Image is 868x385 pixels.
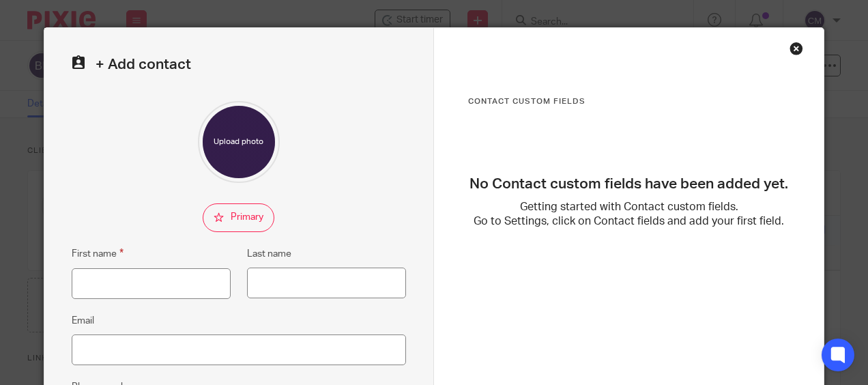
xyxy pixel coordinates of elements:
[72,55,406,74] h2: + Add contact
[72,246,124,261] label: First name
[72,314,94,328] label: Email
[790,42,803,55] div: Close this dialog window
[468,200,790,229] p: Getting started with Contact custom fields. Go to Settings, click on Contact fields and add your ...
[468,96,790,107] h3: Contact Custom fields
[468,175,790,193] h3: No Contact custom fields have been added yet.
[247,247,291,261] label: Last name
